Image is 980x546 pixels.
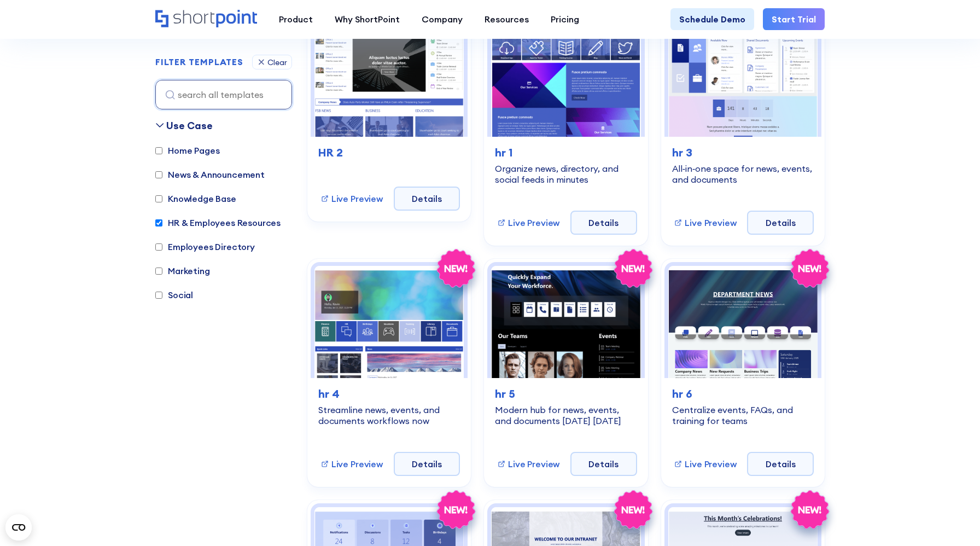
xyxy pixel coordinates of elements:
div: Modern hub for news, events, and documents [DATE] [DATE] [495,404,637,426]
input: HR & Employees Resources [155,219,162,226]
a: Live Preview [674,216,736,229]
h3: hr 1 [495,144,637,161]
input: search all templates [155,80,292,109]
h3: HR 2 [318,144,460,161]
h3: hr 3 [672,144,814,161]
a: Details [570,452,637,476]
a: Schedule Demo [670,8,754,30]
div: Product [279,13,313,26]
a: Live Preview [320,457,383,471]
div: Streamline news, events, and documents workflows now [318,404,460,426]
input: News & Announcement [155,171,162,178]
div: Clear [267,59,287,66]
a: Company [411,8,474,30]
a: Live Preview [497,457,559,471]
input: Marketing [155,268,162,275]
a: Details [394,452,460,476]
div: Resources [485,13,529,26]
a: Why ShortPoint [324,8,411,30]
div: Organize news, directory, and social feeds in minutes [495,163,637,185]
button: Open CMP widget [5,514,32,541]
div: Why ShortPoint [335,13,400,26]
a: Start Trial [763,8,825,30]
a: Details [747,211,814,235]
div: Centralize events, FAQs, and training for teams [672,404,814,426]
h3: hr 4 [318,386,460,402]
a: Home [155,10,257,28]
label: HR & Employees Resources [155,216,281,229]
div: All‑in‑one space for news, events, and documents [672,163,814,185]
label: Knowledge Base [155,192,236,205]
div: Use Case [166,118,213,133]
label: Employees Directory [155,240,255,253]
label: News & Announcement [155,168,265,181]
h2: FILTER TEMPLATES [155,57,243,67]
label: Social [155,288,193,301]
input: Employees Directory [155,243,162,251]
a: Live Preview [320,192,383,205]
h3: hr 5 [495,386,637,402]
a: Live Preview [674,457,736,471]
input: Home Pages [155,147,162,154]
div: Company [422,13,463,26]
a: Details [394,187,460,211]
input: Social [155,292,162,299]
h3: hr 6 [672,386,814,402]
div: Pricing [551,13,579,26]
a: Details [570,211,637,235]
a: Product [268,8,324,30]
iframe: Chat Widget [925,493,980,546]
a: Resources [474,8,540,30]
a: Details [747,452,814,476]
a: Live Preview [497,216,559,229]
label: Home Pages [155,144,219,157]
label: Marketing [155,264,210,277]
a: Pricing [540,8,590,30]
input: Knowledge Base [155,195,162,202]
